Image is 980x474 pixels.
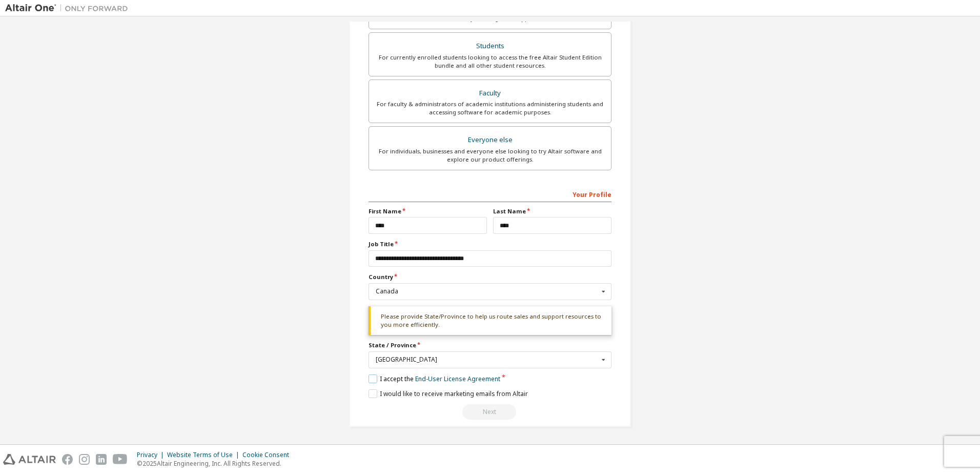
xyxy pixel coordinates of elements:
div: For currently enrolled students looking to access the free Altair Student Edition bundle and all ... [375,53,605,70]
div: [GEOGRAPHIC_DATA] [376,357,599,363]
div: Read and acccept EULA to continue [369,404,611,420]
a: End-User License Agreement [415,374,500,383]
label: Country [369,273,611,281]
label: Last Name [493,207,611,215]
div: Your Profile [369,186,611,202]
div: Everyone else [375,133,605,147]
div: Canada [376,288,599,294]
img: Altair One [5,3,133,13]
img: youtube.svg [113,454,128,465]
div: Faculty [375,86,605,101]
img: linkedin.svg [96,454,107,465]
div: Website Terms of Use [167,451,242,459]
div: Please provide State/Province to help us route sales and support resources to you more efficiently. [369,306,611,335]
label: I accept the [369,374,500,383]
div: Cookie Consent [242,451,295,459]
img: instagram.svg [79,454,90,465]
p: © 2025 Altair Engineering, Inc. All Rights Reserved. [137,459,295,468]
img: facebook.svg [62,454,73,465]
label: Job Title [369,240,611,248]
div: Privacy [137,451,167,459]
div: For faculty & administrators of academic institutions administering students and accessing softwa... [375,100,605,116]
img: altair_logo.svg [3,454,56,465]
label: First Name [369,207,487,215]
label: I would like to receive marketing emails from Altair [369,389,528,398]
div: For individuals, businesses and everyone else looking to try Altair software and explore our prod... [375,147,605,164]
label: State / Province [369,341,611,349]
div: Students [375,39,605,53]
